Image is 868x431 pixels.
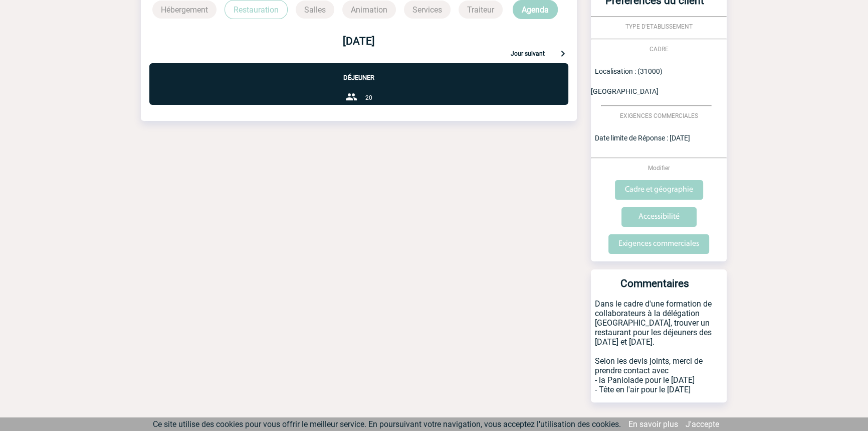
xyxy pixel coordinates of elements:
[591,299,727,402] p: Dans le cadre d'une formation de collaborateurs à la délégation [GEOGRAPHIC_DATA], trouver un res...
[620,112,698,119] span: EXIGENCES COMMERCIALES
[511,50,545,59] p: Jour suivant
[404,1,451,19] p: Services
[296,1,334,19] p: Salles
[595,134,690,142] span: Date limite de Réponse : [DATE]
[557,47,569,59] img: keyboard-arrow-right-24-px.png
[342,1,396,19] p: Animation
[615,180,703,200] input: Cadre et géographie
[649,46,669,53] span: CADRE
[621,207,697,227] input: Accessibilité
[153,419,621,429] span: Ce site utilise des cookies pour vous offrir le meilleur service. En poursuivant votre navigation...
[591,67,663,95] span: Localisation : (31000) [GEOGRAPHIC_DATA]
[648,165,670,172] span: Modifier
[345,91,357,103] img: group-24-px-b.png
[343,35,375,47] b: [DATE]
[595,277,715,299] h3: Commentaires
[459,1,503,19] p: Traiteur
[149,63,568,81] p: Déjeuner
[625,23,693,30] span: TYPE D'ETABLISSEMENT
[686,419,719,429] a: J'accepte
[365,94,372,101] span: 20
[152,1,216,19] p: Hébergement
[608,234,709,254] input: Exigences commerciales
[628,419,678,429] a: En savoir plus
